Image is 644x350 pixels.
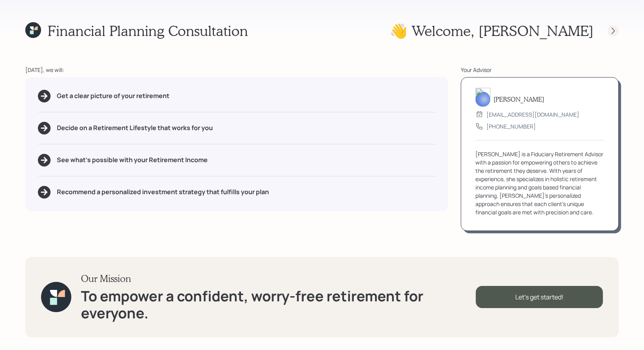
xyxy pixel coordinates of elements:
[475,150,604,216] div: [PERSON_NAME] is a Fiduciary Retirement Advisor with a passion for empowering others to achieve t...
[390,22,593,39] h1: 👋 Welcome , [PERSON_NAME]
[476,286,603,308] div: Let's get started!
[47,22,248,39] h1: Financial Planning Consultation
[57,92,169,100] h5: Get a clear picture of your retirement
[57,156,208,164] h5: See what's possible with your Retirement Income
[57,188,269,196] h5: Recommend a personalized investment strategy that fulfills your plan
[461,66,619,74] div: Your Advisor
[25,66,448,74] div: [DATE], we will:
[81,273,476,284] h3: Our Mission
[475,88,490,107] img: treva-nostdahl-headshot.png
[486,110,579,119] div: [EMAIL_ADDRESS][DOMAIN_NAME]
[81,288,476,322] h1: To empower a confident, worry-free retirement for everyone.
[486,122,536,131] div: [PHONE_NUMBER]
[494,95,544,103] h5: [PERSON_NAME]
[57,124,213,132] h5: Decide on a Retirement Lifestyle that works for you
